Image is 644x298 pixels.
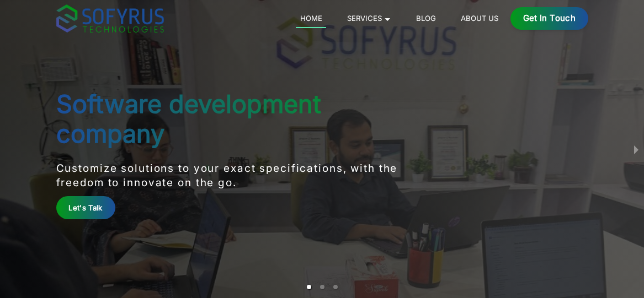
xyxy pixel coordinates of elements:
li: slide item 3 [333,285,338,289]
p: Customize solutions to your exact specifications, with the freedom to innovate on the go. [56,161,411,191]
a: Get in Touch [510,7,588,30]
a: Blog [412,12,440,25]
a: Services 🞃 [343,12,395,25]
a: Home [296,12,326,28]
li: slide item 1 [307,285,311,289]
a: Let's Talk [56,196,115,219]
li: slide item 2 [320,285,324,289]
h1: Software development company [56,89,411,149]
img: sofyrus [56,4,164,32]
a: About Us [456,12,502,25]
